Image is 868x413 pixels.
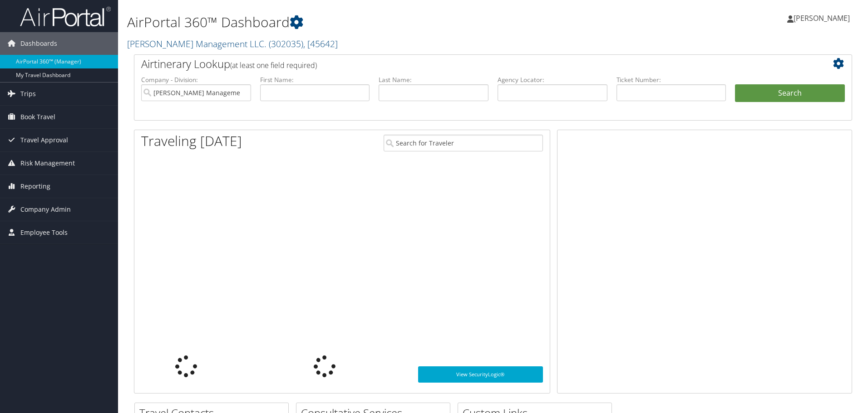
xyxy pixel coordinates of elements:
a: View SecurityLogic® [418,366,543,383]
a: [PERSON_NAME] Management LLC. [127,38,338,50]
input: Search for Traveler [384,135,543,151]
button: Search [735,84,845,102]
span: Employee Tools [20,221,68,244]
span: (at least one field required) [230,60,317,70]
span: [PERSON_NAME] [794,13,850,23]
h1: Traveling [DATE] [141,131,242,151]
span: Book Travel [20,106,55,128]
span: Risk Management [20,152,75,175]
span: Trips [20,83,36,105]
span: Company Admin [20,198,71,221]
label: Agency Locator: [498,75,607,84]
label: Ticket Number: [616,75,726,84]
h2: Airtinerary Lookup [141,56,785,72]
span: , [ 45642 ] [303,38,338,50]
span: Dashboards [20,32,57,55]
label: Company - Division: [141,75,251,84]
span: Travel Approval [20,129,68,151]
label: Last Name: [379,75,488,84]
a: [PERSON_NAME] [787,5,859,32]
span: ( 302035 ) [269,38,303,50]
h1: AirPortal 360™ Dashboard [127,13,615,32]
span: Reporting [20,175,50,198]
label: First Name: [260,75,370,84]
img: airportal-logo.png [20,6,111,27]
